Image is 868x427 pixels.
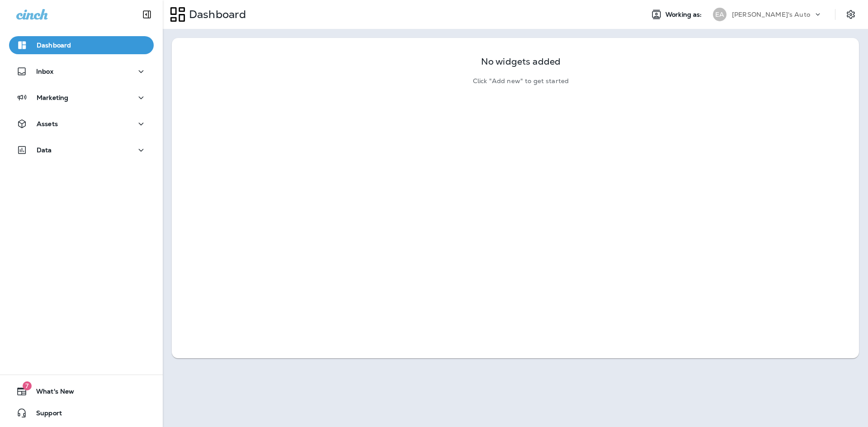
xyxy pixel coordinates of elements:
p: [PERSON_NAME]'s Auto [732,11,810,18]
p: Click "Add new" to get started [473,77,569,85]
p: Dashboard [185,8,246,21]
button: Support [9,404,154,422]
button: Data [9,141,154,159]
p: Assets [37,120,58,127]
button: Collapse Sidebar [134,5,160,23]
p: Marketing [37,94,68,101]
button: Settings [843,6,859,23]
p: Inbox [36,68,53,75]
span: Support [27,409,62,420]
button: Dashboard [9,36,154,54]
button: Marketing [9,89,154,107]
p: No widgets added [481,58,561,66]
span: 7 [23,381,32,390]
p: Dashboard [37,42,71,49]
button: Inbox [9,62,154,80]
p: Data [37,146,52,154]
div: EA [713,8,726,21]
span: Working as: [665,11,704,19]
button: Assets [9,115,154,133]
button: 7What's New [9,382,154,400]
span: What's New [27,388,74,399]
